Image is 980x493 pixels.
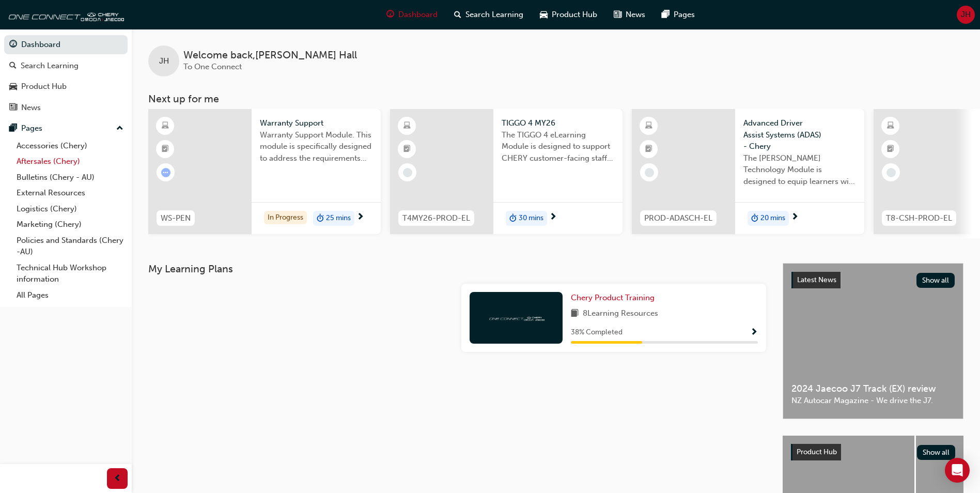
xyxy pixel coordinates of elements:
[4,119,128,138] button: Pages
[12,233,128,260] a: Policies and Standards (Chery -AU)
[9,124,17,133] span: pages-icon
[148,109,381,234] a: WS-PENWarranty SupportWarranty Support Module. This module is specifically designed to address th...
[264,211,307,225] div: In Progress
[21,60,79,72] div: Search Learning
[162,143,169,156] span: booktick-icon
[161,168,170,177] span: learningRecordVerb_ATTEMPT-icon
[5,4,124,25] a: oneconnect
[260,117,372,129] span: Warranty Support
[260,129,372,164] span: Warranty Support Module. This module is specifically designed to address the requirements and pro...
[540,8,548,21] span: car-icon
[403,119,411,133] span: learningResourceType_ELEARNING-icon
[159,55,169,67] span: JH
[654,4,703,25] a: pages-iconPages
[386,8,394,21] span: guage-icon
[488,313,545,322] img: oneconnect
[750,328,758,337] span: Show Progress
[644,212,712,224] span: PROD-ADASCH-EL
[743,152,856,188] span: The [PERSON_NAME] Technology Module is designed to equip learners with essential knowledge about ...
[356,213,364,222] span: next-icon
[398,9,438,21] span: Dashboard
[9,61,17,71] span: search-icon
[402,212,470,224] span: T4MY26-PROD-EL
[571,293,655,302] span: Chery Product Training
[132,93,980,105] h3: Next up for me
[4,77,128,96] a: Product Hub
[12,170,128,186] a: Bulletins (Chery - AU)
[571,307,579,320] span: book-icon
[390,109,623,234] a: T4MY26-PROD-ELTIGGO 4 MY26The TIGGO 4 eLearning Module is designed to support CHERY customer-faci...
[403,168,412,177] span: learningRecordVerb_NONE-icon
[571,292,659,304] a: Chery Product Training
[583,307,658,320] span: 8 Learning Resources
[12,217,128,233] a: Marketing (Chery)
[791,383,955,395] span: 2024 Jaecoo J7 Track (EX) review
[887,143,894,156] span: booktick-icon
[4,35,128,54] a: Dashboard
[465,9,523,21] span: Search Learning
[945,458,970,483] div: Open Intercom Messenger
[12,287,128,303] a: All Pages
[148,263,766,275] h3: My Learning Plans
[626,9,645,21] span: News
[552,9,597,21] span: Product Hub
[614,8,621,21] span: news-icon
[326,212,351,224] span: 25 mins
[783,263,963,419] a: Latest NewsShow all2024 Jaecoo J7 Track (EX) reviewNZ Autocar Magazine - We drive the J7.
[532,4,605,25] a: car-iconProduct Hub
[21,122,42,134] div: Pages
[12,138,128,154] a: Accessories (Chery)
[12,185,128,201] a: External Resources
[378,4,446,25] a: guage-iconDashboard
[9,40,17,50] span: guage-icon
[446,4,532,25] a: search-iconSearch Learning
[502,117,614,129] span: TIGGO 4 MY26
[519,212,543,224] span: 30 mins
[12,153,128,170] a: Aftersales (Chery)
[743,117,856,152] span: Advanced Driver Assist Systems (ADAS) - Chery
[162,119,169,133] span: learningResourceType_ELEARNING-icon
[509,212,517,225] span: duration-icon
[797,448,837,456] span: Product Hub
[961,9,971,21] span: JH
[645,119,652,133] span: learningResourceType_ELEARNING-icon
[9,82,17,91] span: car-icon
[791,272,955,288] a: Latest NewsShow all
[21,102,41,114] div: News
[750,326,758,339] button: Show Progress
[183,62,242,71] span: To One Connect
[674,9,695,21] span: Pages
[632,109,864,234] a: PROD-ADASCH-ELAdvanced Driver Assist Systems (ADAS) - CheryThe [PERSON_NAME] Technology Module is...
[403,143,411,156] span: booktick-icon
[12,260,128,287] a: Technical Hub Workshop information
[183,50,357,61] span: Welcome back , [PERSON_NAME] Hall
[9,103,17,113] span: news-icon
[760,212,785,224] span: 20 mins
[791,395,955,407] span: NZ Autocar Magazine - We drive the J7.
[917,445,956,460] button: Show all
[549,213,557,222] span: next-icon
[502,129,614,164] span: The TIGGO 4 eLearning Module is designed to support CHERY customer-facing staff with the product ...
[4,56,128,75] a: Search Learning
[4,33,128,119] button: DashboardSearch LearningProduct HubNews
[12,201,128,217] a: Logistics (Chery)
[957,6,975,24] button: JH
[605,4,654,25] a: news-iconNews
[887,119,894,133] span: learningResourceType_ELEARNING-icon
[791,444,955,460] a: Product HubShow all
[645,168,654,177] span: learningRecordVerb_NONE-icon
[886,212,952,224] span: T8-CSH-PROD-EL
[317,212,324,225] span: duration-icon
[571,327,623,338] span: 38 % Completed
[791,213,799,222] span: next-icon
[751,212,758,225] span: duration-icon
[454,8,461,21] span: search-icon
[916,273,955,288] button: Show all
[797,275,836,284] span: Latest News
[161,212,191,224] span: WS-PEN
[886,168,896,177] span: learningRecordVerb_NONE-icon
[116,122,123,135] span: up-icon
[114,472,121,485] span: prev-icon
[4,98,128,117] a: News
